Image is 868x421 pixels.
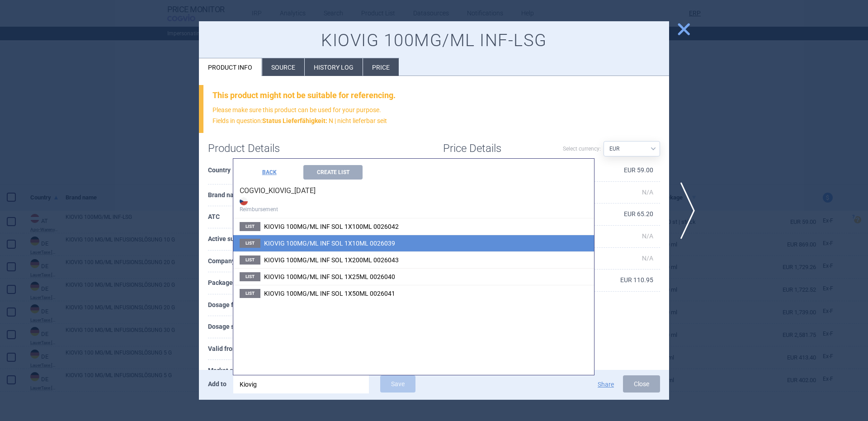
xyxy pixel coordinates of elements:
label: Select currency: [563,141,601,156]
td: EUR 110.95 [590,270,660,292]
th: Company [208,251,274,273]
span: List [240,289,260,298]
th: Market supply [208,360,274,382]
h1: Product Details [208,142,316,155]
th: Country [208,160,274,184]
span: KIOVIG 100MG/ML INF SOL 1X25ML 0026040 [264,273,395,280]
h1: Price Details [443,142,552,155]
span: N/A [642,255,653,262]
th: Dosage form [208,294,274,317]
td: EUR 65.20 [590,203,660,226]
th: Brand name [208,184,274,207]
li: Product info [199,58,262,76]
td: EUR 59.00 [590,160,660,182]
span: N | nicht lieferbar seit [262,117,387,124]
img: CZ [240,197,248,205]
span: List [240,272,260,281]
span: List [240,239,260,248]
strong: Status Lieferfähigkeit : [262,117,327,124]
button: Close [623,375,660,393]
div: This product might not be suitable for referencing. [212,90,660,100]
li: Source [262,58,304,76]
span: KIOVIG 100MG/ML INF SOL 1X200ML 0026043 [264,256,399,264]
span: List [240,255,260,265]
th: ATC [208,206,274,228]
span: N/A [642,189,653,196]
button: Save [380,375,415,393]
span: List [240,222,260,231]
th: Active substance [208,228,274,251]
p: Please make sure this product can be used for your purpose. Fields in question: [212,105,660,127]
th: Dosage strength [208,316,274,338]
button: BACK [240,165,299,180]
span: KIOVIG 100MG/ML INF SOL 1X50ML 0026041 [264,290,395,297]
span: N/A [642,232,653,240]
button: Create List [303,165,363,180]
th: Valid from - to [208,338,274,360]
button: Share [598,381,614,388]
p: Add to [208,375,226,393]
span: KIOVIG 100MG/ML INF SOL 1X10ML 0026039 [264,240,395,247]
li: History log [305,58,363,76]
h4: COGVIO_KIOVIG_[DATE] [233,180,594,218]
th: Package [208,272,274,294]
h1: KIOVIG 100MG/ML INF-LSG [208,30,660,51]
span: KIOVIG 100MG/ML INF SOL 1X100ML 0026042 [264,223,399,230]
strong: Reimbursement [240,195,588,213]
li: Price [363,58,399,76]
